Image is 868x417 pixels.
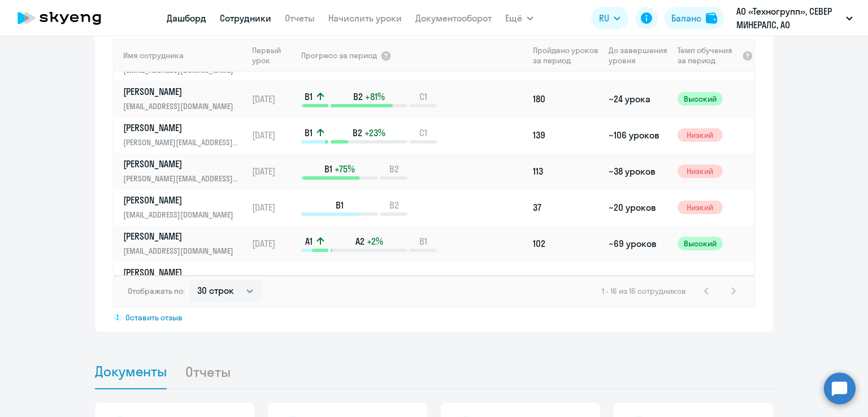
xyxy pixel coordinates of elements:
p: [PERSON_NAME] [123,266,240,279]
td: 113 [528,153,604,189]
span: C1 [419,127,427,139]
td: ~38 уроков [604,153,672,189]
p: [EMAIL_ADDRESS][DOMAIN_NAME] [123,208,240,221]
span: B1 [305,90,313,103]
p: [EMAIL_ADDRESS][DOMAIN_NAME] [123,245,240,257]
span: Высокий [678,92,723,106]
th: До завершения уровня [604,39,672,72]
a: Документооборот [415,12,492,24]
td: [DATE] [248,153,300,189]
th: Имя сотрудника [114,39,248,72]
td: 180 [528,81,604,117]
button: АО «Техногрупп», СЕВЕР МИНЕРАЛС, АО [731,5,858,32]
span: Темп обучения за период [678,45,739,66]
button: Ещё [505,7,533,29]
p: [PERSON_NAME] [123,121,240,134]
button: RU [591,7,628,29]
img: balance [706,12,717,24]
span: Отображать по: [128,286,185,296]
th: Первый урок [248,39,300,72]
td: 0 [528,262,604,298]
button: Балансbalance [665,7,724,29]
td: ~106 уроков [604,117,672,153]
td: 102 [528,225,604,262]
p: [PERSON_NAME] [123,158,240,170]
a: Отчеты [285,12,315,24]
p: [PERSON_NAME][EMAIL_ADDRESS][DOMAIN_NAME] [123,172,240,185]
td: ~20 уроков [604,189,672,225]
span: B1 [419,235,427,247]
span: Высокий [678,237,723,250]
span: 1 - 16 из 16 сотрудников [602,286,686,296]
span: Низкий [678,201,723,214]
div: Баланс [671,11,701,25]
p: [PERSON_NAME][EMAIL_ADDRESS][DOMAIN_NAME] [123,136,240,149]
p: [PERSON_NAME] [123,194,240,206]
td: [DATE] [248,117,300,153]
span: B1 [324,163,332,175]
a: Начислить уроки [328,12,402,24]
p: [PERSON_NAME] [123,230,240,242]
span: +81% [365,90,385,103]
a: [PERSON_NAME][EMAIL_ADDRESS][DOMAIN_NAME] [123,85,247,112]
td: ~69 уроков [604,225,672,262]
span: B2 [389,199,399,211]
a: [PERSON_NAME][EMAIL_ADDRESS][DOMAIN_NAME] [123,230,247,257]
th: Пройдено уроков за период [528,39,604,72]
span: Прогресс за период [301,50,377,60]
td: ~ уроков [604,262,672,298]
p: [PERSON_NAME] [123,85,240,98]
td: [DATE] [248,81,300,117]
a: [PERSON_NAME][PERSON_NAME][EMAIL_ADDRESS][DOMAIN_NAME] [123,158,247,185]
span: Низкий [678,128,723,142]
span: RU [599,11,609,25]
span: B2 [389,163,399,175]
span: +23% [364,127,385,139]
span: +75% [335,163,355,175]
span: B1 [336,199,344,211]
span: Ещё [505,11,522,25]
span: Низкий [678,164,723,178]
span: B1 [305,127,313,139]
span: Мало данных, чтобы оценить прогресс [301,275,446,285]
a: [PERSON_NAME][EMAIL_ADDRESS][DOMAIN_NAME] [123,194,247,221]
span: B2 [353,127,362,139]
td: ~24 урока [604,81,672,117]
p: [EMAIL_ADDRESS][DOMAIN_NAME] [123,100,240,112]
td: [DATE] [248,225,300,262]
a: [PERSON_NAME][PERSON_NAME][EMAIL_ADDRESS][DOMAIN_NAME] [123,121,247,149]
td: [DATE] [248,189,300,225]
ul: Tabs [95,354,773,389]
span: C1 [419,90,427,103]
span: A1 [305,235,313,247]
p: АО «Техногрупп», СЕВЕР МИНЕРАЛС, АО [736,5,841,32]
span: Документы [95,363,167,380]
span: +2% [367,235,383,247]
span: Оставить отзыв [125,312,183,323]
span: A2 [355,235,364,247]
td: 37 [528,189,604,225]
a: Сотрудники [220,12,271,24]
span: B2 [353,90,363,103]
a: Дашборд [167,12,206,24]
td: 139 [528,117,604,153]
a: [PERSON_NAME][EMAIL_ADDRESS][DOMAIN_NAME] [123,266,247,293]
